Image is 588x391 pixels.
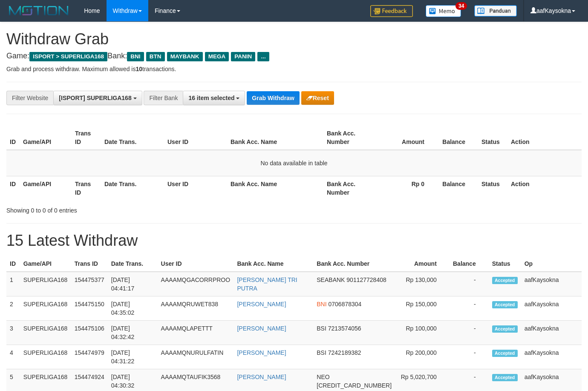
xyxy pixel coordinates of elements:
th: Bank Acc. Name [227,176,323,200]
th: Balance [437,126,478,150]
th: Amount [395,256,450,272]
td: AAAAMQNURULFATIN [158,345,234,369]
span: SEABANK [317,276,345,283]
td: [DATE] 04:31:22 [108,345,158,369]
span: BNI [127,52,144,61]
th: User ID [158,256,234,272]
th: Bank Acc. Number [323,176,375,200]
span: Copy 0706878304 to clipboard [329,301,362,308]
div: Showing 0 to 0 of 0 entries [6,203,239,215]
td: 4 [6,345,20,369]
td: - [450,296,489,321]
th: Status [478,126,507,150]
th: Game/API [20,126,72,150]
a: [PERSON_NAME] [237,349,286,356]
h4: Game: Bank: [6,52,582,60]
p: Grab and process withdraw. Maximum allowed is transactions. [6,65,582,73]
th: ID [6,176,20,200]
th: Amount [375,126,437,150]
th: Trans ID [72,176,101,200]
th: Status [478,176,507,200]
td: 154474979 [71,345,108,369]
th: Action [507,176,582,200]
h1: 15 Latest Withdraw [6,232,582,249]
td: AAAAMQRUWET838 [158,296,234,321]
span: NEO [317,374,329,380]
th: Date Trans. [101,176,164,200]
span: [ISPORT] SUPERLIGA168 [59,95,131,101]
td: 154475106 [71,321,108,345]
td: Rp 150,000 [395,296,450,321]
img: MOTION_logo.png [6,4,71,17]
th: Date Trans. [108,256,158,272]
div: Filter Website [6,91,53,105]
th: Balance [450,256,489,272]
span: Accepted [492,374,518,381]
td: 2 [6,296,20,321]
span: Accepted [492,277,518,284]
span: Accepted [492,325,518,333]
td: SUPERLIGA168 [20,272,71,296]
span: ... [257,52,269,61]
th: Action [507,126,582,150]
img: Button%20Memo.svg [426,5,461,17]
th: Date Trans. [101,126,164,150]
td: aafKaysokna [521,321,582,345]
img: Feedback.jpg [370,5,413,17]
th: User ID [164,176,227,200]
span: Copy 5859457206369533 to clipboard [317,382,392,389]
td: 154475377 [71,272,108,296]
span: 16 item selected [188,95,234,101]
strong: 10 [135,66,142,72]
td: No data available in table [6,150,582,176]
td: aafKaysokna [521,345,582,369]
td: Rp 200,000 [395,345,450,369]
td: AAAAMQLAPETTT [158,321,234,345]
th: Trans ID [71,256,108,272]
th: Game/API [20,256,71,272]
th: Bank Acc. Number [313,256,395,272]
th: Status [489,256,521,272]
span: Copy 7242189382 to clipboard [328,349,361,356]
button: Grab Withdraw [247,91,299,105]
th: Game/API [20,176,72,200]
button: [ISPORT] SUPERLIGA168 [53,91,142,105]
th: Bank Acc. Number [323,126,375,150]
span: BSI [317,325,326,332]
th: Op [521,256,582,272]
td: - [450,272,489,296]
td: 154475150 [71,296,108,321]
button: Reset [301,91,334,105]
span: PANIN [231,52,255,61]
a: [PERSON_NAME] [237,325,286,332]
th: Bank Acc. Name [233,256,313,272]
th: Rp 0 [375,176,437,200]
td: - [450,321,489,345]
th: Trans ID [72,126,101,150]
span: 34 [455,2,467,10]
td: - [450,345,489,369]
span: BNI [317,301,326,308]
span: BSI [317,349,326,356]
td: AAAAMQGACORRPROO [158,272,234,296]
th: ID [6,126,20,150]
a: [PERSON_NAME] [237,301,286,308]
td: Rp 100,000 [395,321,450,345]
td: Rp 130,000 [395,272,450,296]
td: [DATE] 04:41:17 [108,272,158,296]
th: ID [6,256,20,272]
th: Bank Acc. Name [227,126,323,150]
span: Accepted [492,350,518,357]
td: 3 [6,321,20,345]
td: [DATE] 04:35:02 [108,296,158,321]
td: [DATE] 04:32:42 [108,321,158,345]
span: Copy 7213574056 to clipboard [328,325,361,332]
td: aafKaysokna [521,296,582,321]
div: Filter Bank [144,91,183,105]
span: MAYBANK [167,52,203,61]
img: panduan.png [474,5,517,17]
a: [PERSON_NAME] [237,374,286,380]
span: BTN [146,52,165,61]
td: SUPERLIGA168 [20,296,71,321]
button: 16 item selected [183,91,245,105]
